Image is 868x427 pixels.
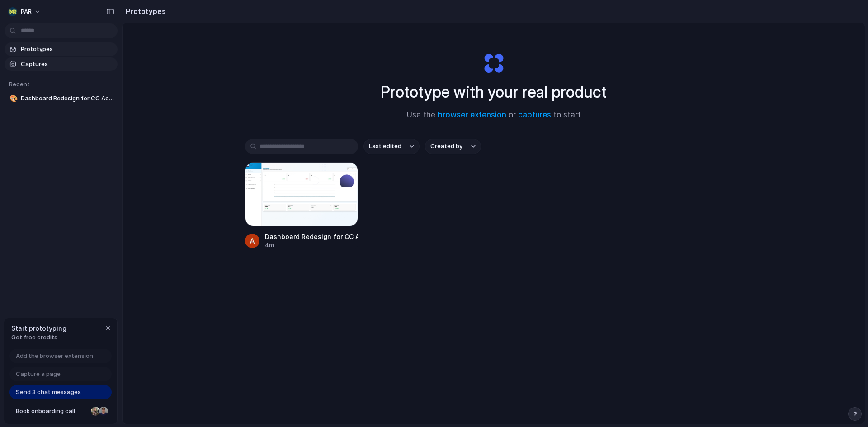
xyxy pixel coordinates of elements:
span: Dashboard Redesign for CC Activation [21,94,114,103]
a: Prototypes [5,42,118,56]
div: Christian Iacullo [98,406,109,417]
a: Dashboard Redesign for CC ActivationDashboard Redesign for CC Activation4m [245,162,358,249]
span: Prototypes [21,45,114,54]
a: Captures [5,57,118,71]
b: A few minutes [22,143,73,150]
div: You’ll get replies here and in your email:✉️[EMAIL_ADDRESS][DOMAIN_NAME]Our usual reply time🕒A fe... [7,89,148,157]
button: Created by [425,139,481,154]
button: Last edited [363,139,420,154]
span: Created by [430,142,462,151]
h1: Prototype with your real product [381,80,607,104]
span: Start prototyping [11,324,66,333]
div: You’ll get replies here and in your email: ✉️ [14,94,141,129]
button: Gif picker [28,296,36,303]
img: Profile image for Fin [26,5,40,19]
span: Recent [9,80,30,88]
span: PAR [21,7,32,16]
div: Fin says… [7,89,174,177]
div: Fin • 3m ago [14,159,50,164]
div: Nicole Kubica [90,406,101,417]
button: Home [142,4,159,21]
span: Use the or to start [407,109,581,121]
span: Capture a page [16,370,61,379]
textarea: Message… [8,277,173,292]
span: Last edited [369,142,401,151]
span: Book onboarding call [16,407,87,416]
a: browser extension [438,110,506,119]
button: Start recording [57,296,65,303]
b: [EMAIL_ADDRESS][DOMAIN_NAME] [14,112,86,128]
span: Add the browser extension [16,352,93,361]
a: Book onboarding call [9,404,112,418]
a: 🎨Dashboard Redesign for CC Activation [5,92,118,105]
h1: Fin [44,5,55,11]
a: captures [518,110,551,119]
div: Amine says… [7,61,174,89]
button: go back [6,4,23,21]
div: 🎨 [9,94,16,104]
div: Close [159,4,175,20]
span: Get free credits [11,333,66,342]
button: Emoji picker [14,296,21,303]
span: Send 3 chat messages [16,388,81,397]
h2: Prototypes [122,6,166,17]
button: PAR [5,5,46,19]
span: Captures [21,60,114,69]
div: 4m [265,241,358,249]
button: Upload attachment [43,296,50,303]
button: Send a message… [155,292,170,307]
div: [PERSON_NAME]? [103,61,174,81]
button: 🎨 [8,94,17,103]
div: Our usual reply time 🕒 [14,134,141,151]
div: [PERSON_NAME]? [110,67,166,76]
p: The team can also help [44,11,113,20]
div: Dashboard Redesign for CC Activation [265,232,358,241]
